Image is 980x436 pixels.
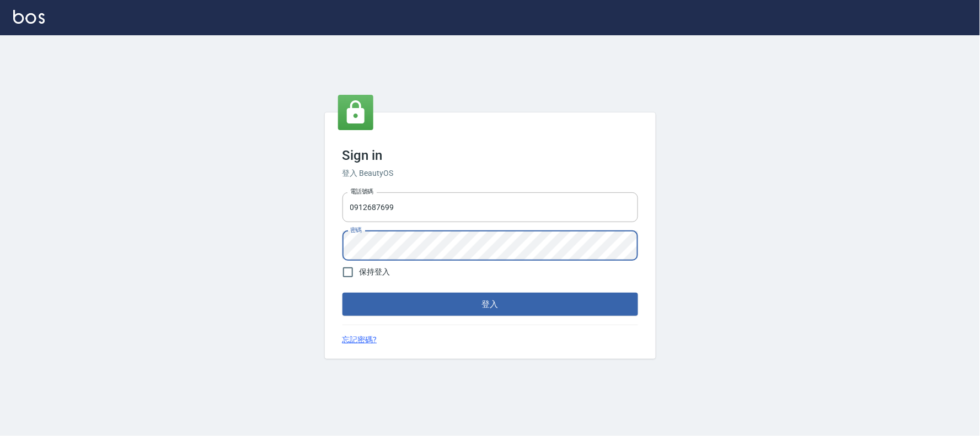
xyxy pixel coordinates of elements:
a: 忘記密碼? [342,334,377,346]
h6: 登入 BeautyOS [342,168,638,179]
img: Logo [13,10,45,24]
button: 登入 [342,293,638,316]
h3: Sign in [342,148,638,163]
span: 保持登入 [360,266,390,278]
label: 密碼 [350,226,362,234]
label: 電話號碼 [350,187,373,196]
